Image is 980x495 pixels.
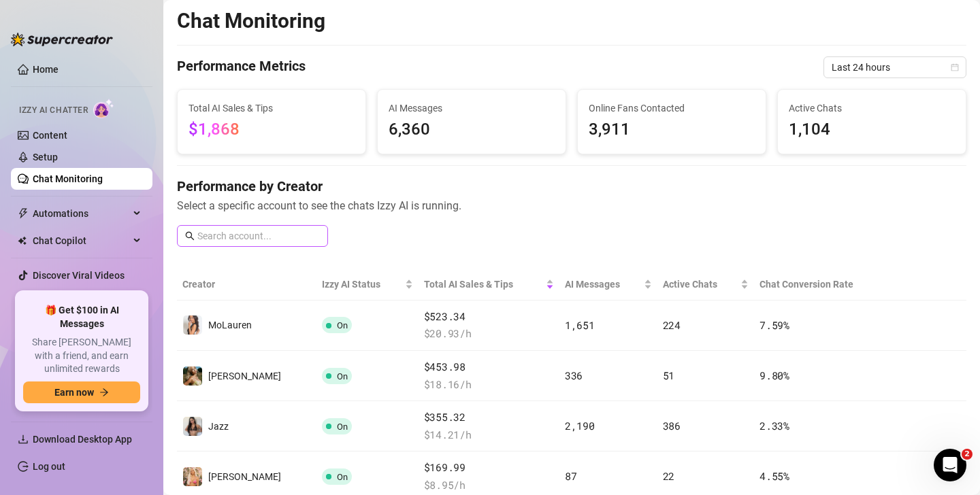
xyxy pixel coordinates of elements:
span: 1,104 [789,117,955,143]
a: Content [33,130,67,141]
span: Active Chats [663,277,738,292]
img: AI Chatter [93,99,114,118]
span: On [337,320,348,330]
a: Home [33,64,59,75]
span: $ 8.95 /h [424,477,554,494]
span: Izzy AI Status [322,277,402,292]
span: Select a specific account to see the chats Izzy AI is running. [177,197,966,214]
a: Setup [33,152,58,163]
span: Izzy AI Chatter [19,104,88,117]
span: 2,190 [565,419,595,432]
img: Chat Copilot [18,236,27,245]
span: $ 20.93 /h [424,326,554,342]
span: Total AI Sales & Tips [189,101,355,116]
span: AI Messages [389,101,555,116]
span: thunderbolt [18,208,29,219]
span: 4.55 % [759,469,789,483]
span: search [185,231,195,241]
a: Chat Monitoring [33,173,103,184]
span: Automations [33,203,129,224]
h2: Chat Monitoring [177,8,325,34]
span: 386 [663,419,681,432]
span: $355.32 [424,409,554,426]
a: Log out [33,461,65,472]
span: 2 [962,449,973,460]
img: MoLauren [183,315,202,335]
span: calendar [951,63,959,71]
span: On [337,422,348,432]
span: 6,360 [389,117,555,143]
th: Creator [177,269,316,301]
span: 🎁 Get $100 in AI Messages [23,304,140,330]
th: Izzy AI Status [316,269,419,301]
th: Total AI Sales & Tips [419,269,559,301]
span: $523.34 [424,309,554,325]
span: On [337,472,348,482]
input: Search account... [197,228,320,243]
span: [PERSON_NAME] [208,371,281,381]
img: Anthia [183,467,202,486]
span: Last 24 hours [832,57,958,78]
img: logo-BBDzfeDw.svg [11,33,113,46]
span: download [18,434,29,445]
h4: Performance Metrics [177,56,306,78]
span: 224 [663,318,681,332]
span: 2.33 % [759,419,789,432]
th: Active Chats [657,269,754,301]
span: 7.59 % [759,318,789,332]
a: Discover Viral Videos [33,270,125,281]
span: $169.99 [424,460,554,476]
img: ANGI [183,366,202,386]
span: On [337,371,348,381]
span: $453.98 [424,359,554,375]
span: Total AI Sales & Tips [424,277,543,292]
span: Active Chats [789,101,955,116]
span: Jazz [208,421,229,432]
span: arrow-right [99,388,109,397]
span: Chat Copilot [33,230,129,252]
button: Earn nowarrow-right [23,381,140,403]
span: 1,651 [565,318,595,332]
th: Chat Conversion Rate [754,269,887,301]
span: MoLauren [208,320,252,330]
h4: Performance by Creator [177,177,966,196]
span: 336 [565,369,583,382]
span: 51 [663,369,674,382]
span: 3,911 [589,117,755,143]
span: [PERSON_NAME] [208,471,281,482]
th: AI Messages [559,269,657,301]
span: 87 [565,469,576,483]
img: Jazz [183,417,202,436]
span: $ 18.16 /h [424,377,554,393]
span: $ 14.21 /h [424,427,554,443]
span: Share [PERSON_NAME] with a friend, and earn unlimited rewards [23,336,140,376]
span: $1,868 [189,120,240,139]
iframe: Intercom live chat [934,449,966,481]
span: 9.80 % [759,369,789,382]
span: Online Fans Contacted [589,101,755,116]
span: 22 [663,469,674,483]
span: Download Desktop App [33,434,132,445]
span: AI Messages [565,277,641,292]
span: Earn now [54,387,94,398]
